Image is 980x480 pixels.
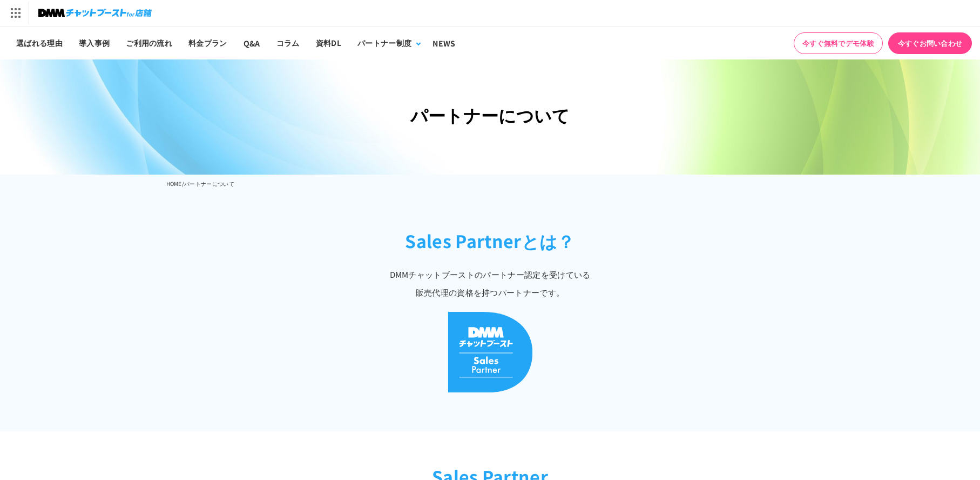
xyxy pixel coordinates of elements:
a: 今すぐ無料でデモ体験 [794,32,883,54]
li: / [182,177,184,190]
a: 料金プラン [180,26,235,59]
a: 資料DL [308,26,349,59]
img: チャットブーストfor店舗 [38,5,152,21]
img: DMMチャットブースト Sales Partner [448,312,533,392]
a: ご利用の流れ [118,26,180,59]
a: 今すぐお問い合わせ [888,32,972,54]
a: NEWS [424,26,463,59]
a: コラム [268,26,308,59]
a: Q&A [235,26,268,59]
img: サービス [2,2,29,24]
h1: パートナーについて [166,102,814,129]
li: パートナーについて [184,177,234,190]
a: 選ばれる理由 [8,26,71,59]
a: HOME [166,179,182,188]
div: パートナー制度 [357,37,411,49]
a: 導入事例 [71,26,118,59]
